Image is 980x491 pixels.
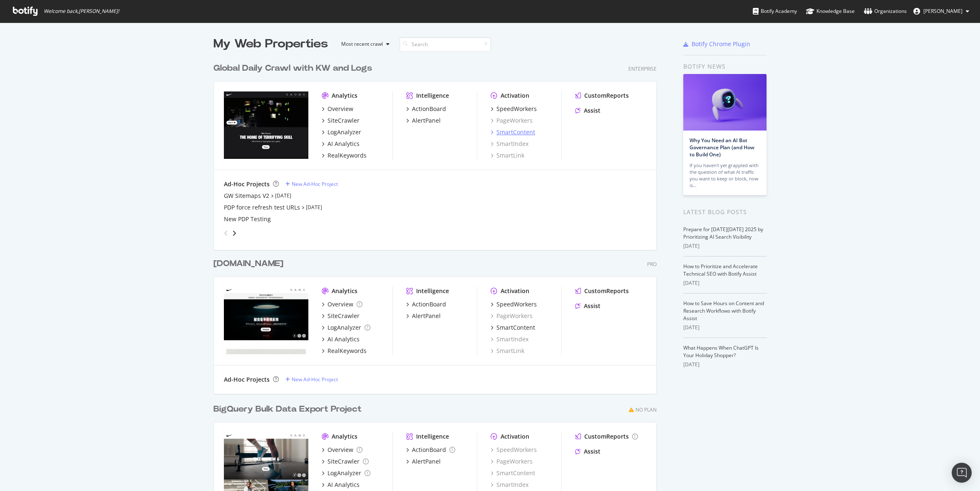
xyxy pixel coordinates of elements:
a: SiteCrawler [322,116,360,125]
img: Why You Need an AI Bot Governance Plan (and How to Build One) [683,74,767,131]
div: Pro [647,261,657,268]
div: ActionBoard [412,300,446,308]
a: Overview [322,446,362,454]
a: AI Analytics [322,140,360,148]
div: [DATE] [683,279,767,287]
a: New PDP Testing [224,215,271,223]
a: RealKeywords [322,151,367,160]
div: Activation [501,432,529,441]
a: ActionBoard [406,105,446,113]
div: RealKeywords [327,347,367,355]
a: LogAnalyzer [322,323,370,332]
a: Botify Chrome Plugin [683,40,750,48]
div: SmartIndex [491,481,528,489]
div: BigQuery Bulk Data Export Project [213,403,362,415]
a: AI Analytics [322,481,360,489]
a: SmartIndex [491,140,528,148]
div: CustomReports [584,287,629,295]
div: SmartContent [496,128,535,136]
div: Enterprise [628,65,657,72]
div: Assist [584,106,600,115]
a: Assist [575,106,600,115]
a: Assist [575,302,600,310]
a: SpeedWorkers [491,446,537,454]
span: Welcome back, [PERSON_NAME] ! [44,8,119,15]
div: Ad-Hoc Projects [224,375,270,384]
div: angle-left [221,227,231,240]
div: Assist [584,447,600,456]
div: Activation [501,91,529,100]
a: PageWorkers [491,312,533,320]
a: How to Prioritize and Accelerate Technical SEO with Botify Assist [683,263,758,277]
a: AlertPanel [406,312,441,320]
a: New Ad-Hoc Project [285,180,338,188]
a: [DOMAIN_NAME] [213,258,287,270]
a: How to Save Hours on Content and Research Workflows with Botify Assist [683,300,764,322]
div: New Ad-Hoc Project [292,180,338,188]
div: Analytics [332,432,357,441]
div: Knowledge Base [806,7,855,15]
a: Prepare for [DATE][DATE] 2025 by Prioritizing AI Search Visibility [683,226,763,240]
a: Global Daily Crawl with KW and Logs [213,62,375,74]
div: angle-right [231,229,237,237]
div: AI Analytics [327,481,360,489]
div: Overview [327,300,353,308]
a: BigQuery Bulk Data Export Project [213,403,365,415]
div: [DOMAIN_NAME] [213,258,283,270]
div: Overview [327,105,353,113]
a: SmartLink [491,151,524,160]
a: LogAnalyzer [322,469,370,477]
a: CustomReports [575,432,638,441]
div: SpeedWorkers [496,300,537,308]
a: AlertPanel [406,457,441,466]
a: SpeedWorkers [491,105,537,113]
div: Open Intercom Messenger [952,463,972,483]
div: LogAnalyzer [327,323,361,332]
a: PageWorkers [491,457,533,466]
a: [DATE] [306,204,322,211]
div: SmartLink [491,347,524,355]
div: AlertPanel [412,457,441,466]
a: New Ad-Hoc Project [285,376,338,383]
div: SmartIndex [491,335,528,343]
div: Assist [584,302,600,310]
div: My Web Properties [213,36,328,52]
div: No Plan [635,406,657,413]
div: ActionBoard [412,105,446,113]
div: Activation [501,287,529,295]
a: What Happens When ChatGPT Is Your Holiday Shopper? [683,344,759,359]
div: Most recent crawl [341,42,383,47]
div: [DATE] [683,242,767,250]
a: SmartContent [491,469,535,477]
div: Latest Blog Posts [683,207,767,217]
a: Overview [322,105,353,113]
a: LogAnalyzer [322,128,361,136]
div: Botify news [683,62,767,71]
div: SmartContent [496,323,535,332]
img: nike.com [224,91,308,159]
div: Global Daily Crawl with KW and Logs [213,62,372,74]
div: ActionBoard [412,446,446,454]
div: New Ad-Hoc Project [292,376,338,383]
div: Intelligence [416,91,449,100]
a: ActionBoard [406,446,455,454]
a: Why You Need an AI Bot Governance Plan (and How to Build One) [690,137,754,158]
div: CustomReports [584,432,629,441]
a: RealKeywords [322,347,367,355]
div: AI Analytics [327,140,360,148]
div: PageWorkers [491,116,533,125]
a: PDP force refresh test URLs [224,203,300,212]
div: Overview [327,446,353,454]
div: CustomReports [584,91,629,100]
a: SpeedWorkers [491,300,537,308]
button: [PERSON_NAME] [907,5,976,18]
div: Botify Academy [753,7,797,15]
a: CustomReports [575,91,629,100]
